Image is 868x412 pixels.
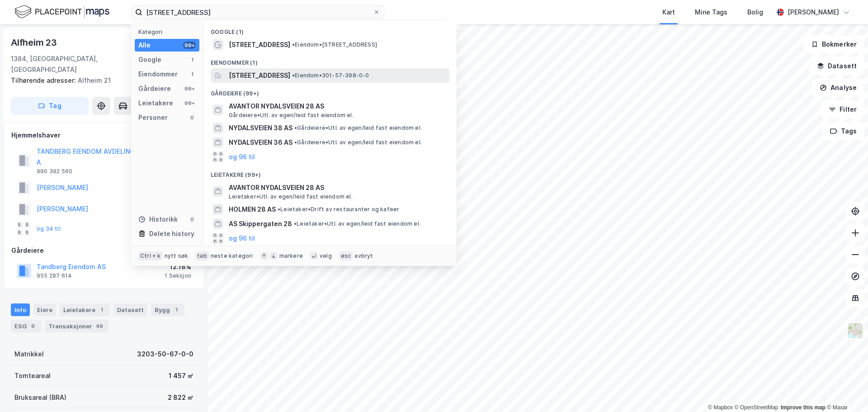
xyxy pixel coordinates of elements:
span: Leietaker • Utl. av egen/leid fast eiendom el. [294,220,420,227]
div: 99+ [183,42,196,49]
div: 99+ [183,99,196,107]
div: 1 [172,305,181,314]
span: Leietaker • Utl. av egen/leid fast eiendom el. [229,193,353,200]
span: • [294,220,297,227]
div: 49 [94,322,105,331]
button: Bokmerker [803,35,864,53]
div: Kart [662,7,675,18]
button: og 96 til [229,152,255,162]
div: 1 Seksjon [165,272,191,279]
span: • [292,72,295,79]
div: 9 [28,322,38,331]
a: OpenStreetMap [735,404,778,411]
div: Alle [138,40,151,51]
div: Alfheim 23 [11,35,59,50]
div: Matrikkel [14,349,44,360]
div: Delete history [149,228,194,239]
span: • [294,139,297,146]
input: Søk på adresse, matrikkel, gårdeiere, leietakere eller personer [142,5,373,19]
span: [STREET_ADDRESS] [229,39,290,50]
div: Kategori [138,28,199,35]
button: Tag [11,97,89,115]
div: Gårdeiere [11,245,197,256]
div: Leietakere [60,303,110,316]
div: ESG [11,320,41,332]
div: 1 [189,56,196,63]
div: Bruksareal (BRA) [14,392,66,403]
div: Google (1) [203,21,457,38]
div: 1 [189,71,196,78]
div: Gårdeiere (99+) [203,83,457,99]
span: NYDALSVEIEN 36 AS [229,137,292,148]
div: Mine Tags [695,7,727,18]
a: Mapbox [708,404,733,411]
div: Eiendommer (1) [203,52,457,68]
div: neste kategori [211,252,253,260]
div: 0 [189,114,196,121]
div: Bygg [151,303,184,316]
div: Google [138,54,161,65]
div: Eiendommer [138,69,178,80]
div: Kontrollprogram for chat [823,369,868,412]
span: Leietaker • Drift av restauranter og kafeer [278,206,399,213]
div: Alfheim 21 [11,75,190,86]
div: 955 287 614 [37,272,72,279]
div: 1 [97,305,106,314]
span: Tilhørende adresser: [11,76,78,84]
div: 3203-50-67-0-0 [137,349,193,360]
div: tab [195,251,209,260]
div: 1 457 ㎡ [169,370,193,381]
a: Improve this map [781,404,826,411]
button: og 96 til [229,233,255,244]
span: AVANTOR NYDALSVEIEN 28 AS [229,182,446,193]
span: • [278,206,280,213]
span: Gårdeiere • Utl. av egen/leid fast eiendom el. [294,139,422,146]
div: Datasett [113,303,147,316]
div: 12.18% [165,261,191,272]
div: [PERSON_NAME] [788,7,839,18]
div: 2 822 ㎡ [168,392,193,403]
button: Analyse [812,79,864,97]
iframe: Chat Widget [823,369,868,412]
div: Bolig [747,7,763,18]
span: Eiendom • 301-57-398-0-0 [292,72,369,79]
div: 990 392 560 [37,168,72,175]
div: avbryt [354,252,373,260]
div: nytt søk [165,252,189,260]
span: AS Skippergaten 28 [229,218,292,229]
div: Leietakere (99+) [203,164,457,180]
span: NYDALSVEIEN 38 AS [229,123,292,133]
div: 99+ [183,85,196,92]
div: Leietakere [138,98,173,109]
div: Tomteareal [14,370,51,381]
div: markere [279,252,303,260]
button: Datasett [809,57,864,75]
div: velg [320,252,332,260]
div: Gårdeiere [138,83,171,94]
div: Transaksjoner [45,320,108,332]
div: Eiere [33,303,56,316]
span: • [292,41,295,48]
div: Ctrl + k [138,251,163,260]
img: Z [847,322,864,339]
span: • [294,124,297,131]
span: HOLMEN 28 AS [229,204,276,215]
span: Eiendom • [STREET_ADDRESS] [292,41,377,48]
div: 0 [189,216,196,223]
span: Gårdeiere • Utl. av egen/leid fast eiendom el. [229,112,354,119]
button: Tags [822,122,864,140]
div: Info [11,303,30,316]
span: [STREET_ADDRESS] [229,70,290,81]
span: AVANTOR NYDALSVEIEN 28 AS [229,101,446,112]
div: Hjemmelshaver [11,130,197,141]
div: esc [339,251,353,260]
div: Historikk [138,214,178,225]
button: Filter [821,100,864,118]
span: Gårdeiere • Utl. av egen/leid fast eiendom el. [294,124,422,132]
div: Personer [138,112,168,123]
div: 1384, [GEOGRAPHIC_DATA], [GEOGRAPHIC_DATA] [11,53,158,75]
img: logo.f888ab2527a4732fd821a326f86c7f29.svg [14,4,109,20]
